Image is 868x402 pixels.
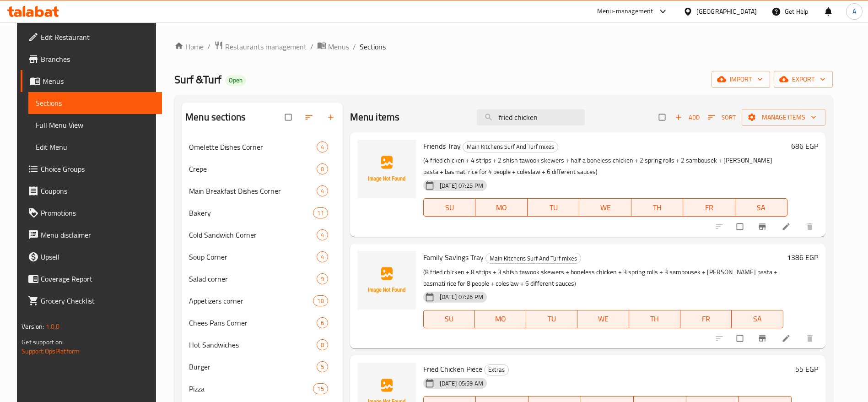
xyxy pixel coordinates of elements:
[696,6,757,16] div: [GEOGRAPHIC_DATA]
[41,163,155,174] span: Choice Groups
[485,253,581,264] div: Main Kitchens Surf And Turf mixes
[41,251,155,262] span: Upsell
[787,251,818,264] h6: 1386 EGP
[36,141,155,152] span: Edit Menu
[43,76,155,87] span: Menus
[182,334,343,356] div: Hot Sandwiches8
[21,202,162,224] a: Promotions
[182,268,343,290] div: Salad corner9
[712,71,770,88] button: import
[313,383,328,394] div: items
[531,201,576,214] span: TU
[182,312,343,334] div: Chees Pans Corner6
[182,180,343,202] div: Main Breakfast Dishes Corner4
[41,229,155,240] span: Menu disclaimer
[189,141,316,152] span: Omelette Dishes Corner
[41,207,155,218] span: Promotions
[719,74,763,85] span: import
[182,136,343,158] div: Omelette Dishes Corner4
[360,41,386,52] span: Sections
[317,251,328,262] div: items
[436,293,487,301] span: [DATE] 07:26 PM
[189,251,316,262] div: Soup Corner
[299,107,321,127] span: Sort sections
[28,136,162,158] a: Edit Menu
[752,328,774,348] button: Branch-specific-item
[36,98,155,109] span: Sections
[207,41,210,52] li: /
[680,310,732,328] button: FR
[673,110,702,125] span: Add item
[182,290,343,312] div: Appetizers corner10
[280,109,299,126] span: Select all sections
[486,253,581,264] span: Main Kitchens Surf And Turf mixes
[185,110,246,124] h2: Menu sections
[182,246,343,268] div: Soup Corner4
[852,6,856,16] span: A
[782,222,793,231] a: Edit menu item
[189,207,313,218] div: Bakery
[189,229,316,240] span: Cold Sandwich Corner
[313,295,328,306] div: items
[423,250,484,264] span: Family Savings Tray
[41,295,155,306] span: Grocery Checklist
[673,110,702,125] button: Add
[189,317,316,328] span: Chees Pans Corner
[530,312,574,326] span: TU
[629,310,680,328] button: TH
[423,362,482,376] span: Fried Chicken Piece
[357,140,416,198] img: Friends Tray
[182,356,343,378] div: Burger5
[182,202,343,224] div: Bakery11
[463,141,558,152] div: Main Kitchens Surf And Turf mixes
[21,48,162,70] a: Branches
[22,321,44,332] span: Version:
[310,41,313,52] li: /
[463,141,558,152] span: Main Kitchens Surf And Turf mixes
[742,109,825,126] button: Manage items
[317,339,328,350] div: items
[225,76,246,84] span: Open
[189,185,316,196] span: Main Breakfast Dishes Corner
[774,71,833,88] button: export
[684,312,728,326] span: FR
[317,229,328,240] div: items
[800,328,822,348] button: delete
[702,110,742,125] span: Sort items
[583,201,628,214] span: WE
[225,41,307,52] span: Restaurants management
[317,231,328,239] span: 4
[189,273,316,284] span: Salad corner
[317,361,328,372] div: items
[41,32,155,43] span: Edit Restaurant
[732,310,783,328] button: SA
[423,139,461,153] span: Friends Tray
[683,198,735,217] button: FR
[189,163,316,174] span: Crepe
[781,74,825,85] span: export
[427,312,471,326] span: SU
[436,379,487,388] span: [DATE] 05:59 AM
[214,41,307,53] a: Restaurants management
[427,201,472,214] span: SU
[313,385,327,393] span: 15
[317,143,328,152] span: 4
[189,361,316,372] div: Burger
[317,273,328,284] div: items
[41,273,155,284] span: Coverage Report
[41,54,155,65] span: Branches
[635,201,680,214] span: TH
[791,140,818,152] h6: 686 EGP
[21,180,162,202] a: Coupons
[182,158,343,180] div: Crepe0
[313,207,328,218] div: items
[174,41,204,52] a: Home
[577,310,629,328] button: WE
[597,6,653,17] div: Menu-management
[526,310,577,328] button: TU
[317,185,328,196] div: items
[581,312,625,326] span: WE
[475,310,526,328] button: MO
[795,363,818,375] h6: 55 EGP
